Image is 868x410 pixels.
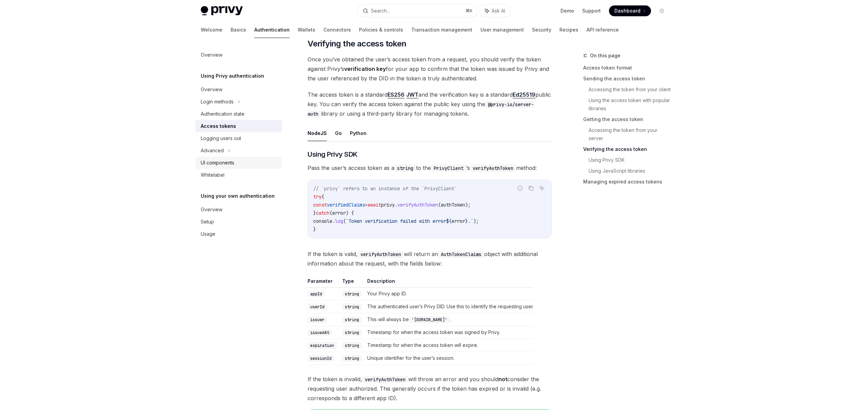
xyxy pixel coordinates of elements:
[364,300,534,313] td: The authenticated user’s Privy DID. Use this to identify the requesting user.
[394,164,416,172] code: string
[590,52,620,60] span: On this page
[438,251,484,258] code: AuthTokenClaims
[308,278,339,288] th: Parameter
[362,376,408,383] code: verifyAuthToken
[358,251,404,258] code: verifyAuthToken
[308,101,534,118] code: @privy-io/server-auth
[308,316,327,323] code: issuer
[308,38,406,49] span: Verifying the access token
[201,218,214,226] div: Setup
[559,22,578,38] a: Recipes
[308,304,327,310] code: userId
[308,374,552,403] span: If the token is invalid, will throw an error and you should consider the requesting user authoriz...
[582,7,601,14] a: Support
[201,85,222,94] div: Overview
[492,7,505,14] span: Ask AI
[344,65,386,72] strong: verification key
[323,22,351,38] a: Connectors
[201,72,264,80] h5: Using Privy authentication
[313,210,316,216] span: }
[589,95,673,114] a: Using the access token with popular libraries
[313,194,321,200] span: try
[195,108,282,120] a: Authentication state
[342,355,362,362] code: string
[364,313,534,326] td: This will always be .
[308,329,332,336] code: issuedAt
[195,49,282,61] a: Overview
[201,22,222,38] a: Welcome
[368,202,381,208] span: await
[201,230,215,238] div: Usage
[201,6,243,16] img: light logo
[583,114,673,125] a: Getting the access token
[308,163,552,173] span: Pass the user’s access token as a to the ’s method:
[364,339,534,352] td: Timestamp for when the access token will expire.
[532,22,551,38] a: Security
[308,342,337,349] code: expiration
[466,8,473,14] span: ⌘ K
[195,132,282,144] a: Logging users out
[342,329,362,336] code: string
[231,22,246,38] a: Basics
[201,147,224,155] div: Advanced
[308,291,325,297] code: appId
[308,249,552,268] span: If the token is valid, will return an object with additional information about the request, with ...
[308,355,334,362] code: sessionId
[201,98,234,106] div: Login methods
[446,218,452,224] span: ${
[313,186,457,192] span: // `privy` refers to an instance of the `PrivyClient`
[583,176,673,187] a: Managing expired access tokens
[473,218,479,224] span: );
[587,22,619,38] a: API reference
[388,91,405,98] a: ES256
[201,110,244,118] div: Authentication state
[395,202,397,208] span: .
[298,22,315,38] a: Wallets
[583,144,673,155] a: Verifying the access token
[308,150,358,159] span: Using Privy SDK
[308,55,552,83] span: Once you’ve obtained the user’s access token from a request, you should verify the token against ...
[480,5,510,17] button: Ask AI
[583,73,673,84] a: Sending the access token
[589,165,673,176] a: Using JavaScript libraries
[589,155,673,165] a: Using Privy SDK
[342,304,362,310] code: string
[516,184,525,193] button: Report incorrect code
[364,287,534,300] td: Your Privy app ID.
[452,218,465,224] span: error
[656,5,667,16] button: Toggle dark mode
[465,202,471,208] span: );
[339,278,364,288] th: Type
[332,218,335,224] span: .
[589,84,673,95] a: Accessing the token from your client
[346,218,446,224] span: `Token verification failed with error
[358,5,477,17] button: Search...⌘K
[589,125,673,144] a: Accessing the token from your server
[513,91,535,98] a: Ed25519
[371,7,390,15] div: Search...
[350,125,367,141] button: Python
[201,134,241,142] div: Logging users out
[335,125,342,141] button: Go
[365,202,368,208] span: =
[359,22,403,38] a: Policies & controls
[438,202,441,208] span: (
[330,210,332,216] span: (
[195,83,282,96] a: Overview
[381,202,395,208] span: privy
[560,7,574,14] a: Demo
[313,202,327,208] span: const
[609,5,651,16] a: Dashboard
[537,184,546,193] button: Ask AI
[583,62,673,73] a: Access token format
[614,7,640,14] span: Dashboard
[201,122,236,130] div: Access tokens
[409,316,450,323] code: '[DOMAIN_NAME]'
[343,218,346,224] span: (
[332,210,346,216] span: error
[195,157,282,169] a: UI components
[195,120,282,132] a: Access tokens
[321,194,324,200] span: {
[316,210,330,216] span: catch
[308,125,327,141] button: NodeJS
